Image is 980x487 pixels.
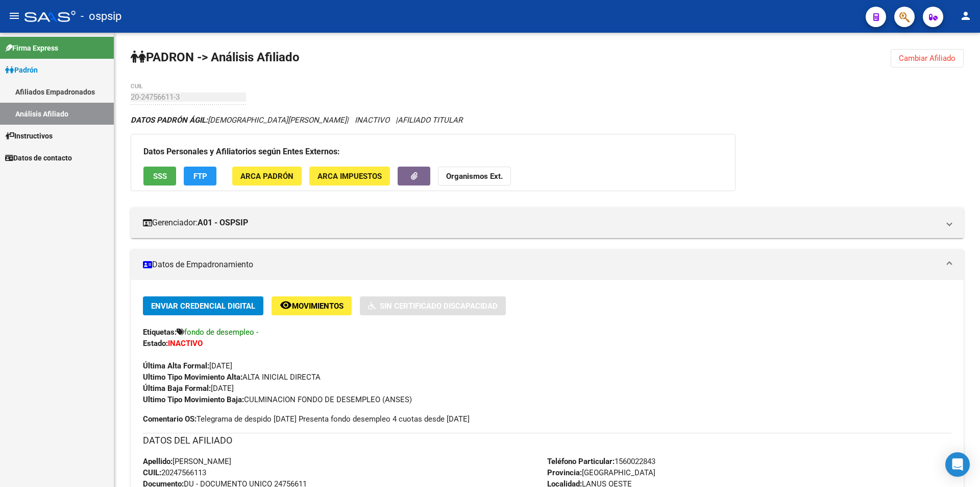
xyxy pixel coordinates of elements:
strong: A01 - OSPSIP [198,217,248,228]
mat-icon: remove_red_eye [280,299,292,311]
strong: Apellido: [143,457,173,466]
mat-panel-title: Datos de Empadronamiento [143,259,939,270]
h3: Datos Personales y Afiliatorios según Entes Externos: [143,145,723,159]
strong: Última Alta Formal: [143,361,209,370]
strong: Ultimo Tipo Movimiento Baja: [143,395,244,404]
span: ARCA Impuestos [317,172,382,181]
mat-expansion-panel-header: Datos de Empadronamiento [131,249,964,280]
span: CULMINACION FONDO DE DESEMPLEO (ANSES) [143,395,412,404]
span: [DEMOGRAPHIC_DATA][PERSON_NAME] [131,115,347,125]
mat-panel-title: Gerenciador: [143,217,939,228]
mat-icon: menu [8,10,20,22]
h3: DATOS DEL AFILIADO [143,433,951,448]
button: SSS [143,167,176,185]
strong: Ultimo Tipo Movimiento Alta: [143,373,242,382]
strong: Última Baja Formal: [143,384,211,393]
span: Enviar Credencial Digital [151,302,255,311]
span: Telegrama de despido [DATE] Presenta fondo desempleo 4 cuotas desde [DATE] [143,413,470,425]
strong: PADRON -> Análisis Afiliado [131,50,300,64]
span: Datos de contacto [5,152,72,164]
strong: Teléfono Particular: [547,457,615,466]
strong: Provincia: [547,468,582,477]
span: fondo de desempleo - [184,328,258,337]
strong: Estado: [143,339,168,348]
div: Open Intercom Messenger [945,452,970,477]
span: [DATE] [143,384,234,393]
button: FTP [184,167,216,185]
span: - ospsip [81,5,121,28]
strong: DATOS PADRÓN ÁGIL: [131,115,208,125]
button: ARCA Padrón [232,167,302,185]
span: 1560022843 [547,457,655,466]
strong: CUIL: [143,468,161,477]
button: Organismos Ext. [438,167,511,185]
strong: Etiquetas: [143,328,177,337]
span: [PERSON_NAME] [143,457,231,466]
span: [DATE] [143,361,232,370]
span: Movimientos [292,302,344,311]
button: ARCA Impuestos [309,167,390,185]
span: Padrón [5,64,38,76]
span: ARCA Padrón [240,172,293,181]
button: Cambiar Afiliado [891,49,964,67]
span: Instructivos [5,130,53,142]
span: SSS [153,172,167,181]
mat-expansion-panel-header: Gerenciador:A01 - OSPSIP [131,207,964,238]
span: ALTA INICIAL DIRECTA [143,373,321,382]
button: Movimientos [272,296,352,315]
mat-icon: person [960,10,972,22]
i: | INACTIVO | [131,115,462,125]
span: Cambiar Afiliado [899,54,955,63]
strong: Comentario OS: [143,414,197,424]
span: 20247566113 [143,468,206,477]
button: Sin Certificado Discapacidad [360,296,506,315]
button: Enviar Credencial Digital [143,296,263,315]
span: [GEOGRAPHIC_DATA] [547,468,655,477]
span: Firma Express [5,42,58,54]
strong: INACTIVO [168,339,203,348]
span: Sin Certificado Discapacidad [380,302,498,311]
strong: Organismos Ext. [446,172,503,181]
span: AFILIADO TITULAR [398,115,462,125]
span: FTP [193,172,207,181]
